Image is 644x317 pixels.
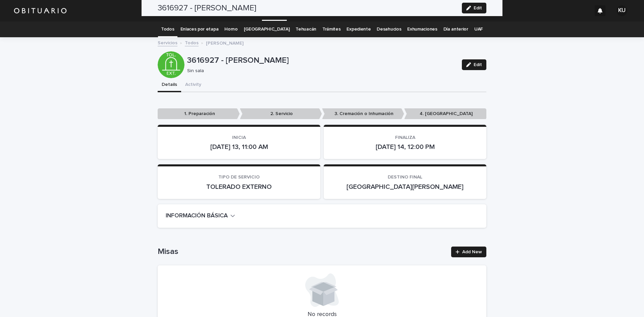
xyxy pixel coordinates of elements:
span: DESTINO FINAL [388,175,422,179]
button: INFORMACIÓN BÁSICA [166,212,235,220]
a: UAF [474,21,483,37]
a: [GEOGRAPHIC_DATA] [244,21,290,37]
h1: Misas [158,247,447,257]
div: KU [616,5,627,16]
a: Día anterior [443,21,468,37]
p: 2. Servicio [240,108,322,119]
img: HUM7g2VNRLqGMmR9WVqf [13,4,67,17]
p: 1. Preparación [158,108,240,119]
a: Todos [161,21,174,37]
a: Trámites [322,21,341,37]
span: Add New [462,250,482,254]
a: Enlaces por etapa [180,21,219,37]
p: 3. Cremación o Inhumación [322,108,404,119]
p: 3616927 - [PERSON_NAME] [187,56,457,65]
p: Sin sala [187,68,454,74]
a: Horno [224,21,237,37]
span: FINALIZA [395,135,415,140]
a: Tehuacán [296,21,316,37]
span: INICIA [232,135,246,140]
p: [DATE] 13, 11:00 AM [166,143,312,151]
button: Activity [181,78,205,92]
a: Desahucios [377,21,401,37]
p: [DATE] 14, 12:00 PM [332,143,478,151]
a: Add New [451,247,486,257]
p: [PERSON_NAME] [206,39,244,46]
a: Expediente [346,21,371,37]
a: Exhumaciones [407,21,437,37]
button: Details [158,78,181,92]
p: 4. [GEOGRAPHIC_DATA] [404,108,486,119]
h2: INFORMACIÓN BÁSICA [166,212,228,220]
span: TIPO DE SERVICIO [218,175,260,179]
p: [GEOGRAPHIC_DATA][PERSON_NAME] [332,183,478,191]
p: TOLERADO EXTERNO [166,183,312,191]
button: Edit [462,59,486,70]
span: Edit [474,62,482,67]
a: Todos [185,39,199,46]
a: Servicios [158,39,177,46]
